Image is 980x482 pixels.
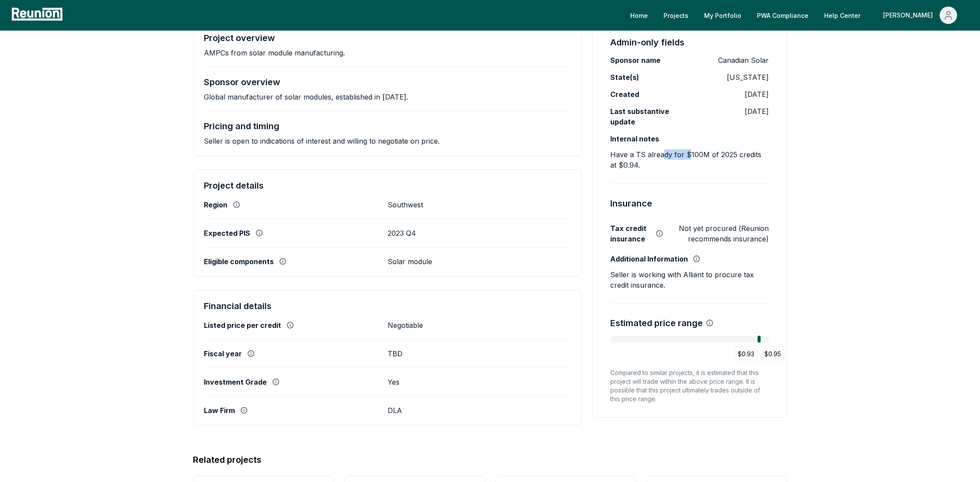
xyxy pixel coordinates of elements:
[204,257,274,266] label: Eligible components
[719,55,769,65] p: Canadian Solar
[204,378,267,386] label: Investment Grade
[193,454,262,466] h4: Related projects
[610,55,660,65] label: Sponsor name
[388,321,423,330] p: Negotiable
[388,349,402,358] p: TBD
[204,77,281,87] h4: Sponsor overview
[204,48,345,57] p: AMPCs from solar module manufacturing.
[204,121,280,131] h4: Pricing and timing
[388,257,432,266] p: Solar module
[204,229,251,238] label: Expected PIS
[738,349,755,359] p: $0.93
[750,7,815,24] a: PWA Compliance
[204,200,228,209] label: Region
[204,406,235,415] label: Law Firm
[388,378,399,386] p: Yes
[657,7,695,24] a: Projects
[610,368,769,403] div: Compared to similar projects, it is estimated that this project will trade within the above price...
[204,137,440,145] p: Seller is open to indications of interest and willing to negotiate on price.
[388,200,423,209] p: Southwest
[623,7,655,24] a: Home
[610,269,769,290] p: Seller is working with Alliant to procure tax credit insurance.
[204,33,275,43] h4: Project overview
[610,134,659,144] label: Internal notes
[817,7,867,24] a: Help Center
[876,7,964,24] button: [PERSON_NAME]
[745,106,769,117] p: [DATE]
[610,89,639,100] label: Created
[727,72,769,83] p: [US_STATE]
[610,254,688,264] label: Additional Information
[610,149,769,170] p: Have a TS already for $100M of 2025 credits at $0.94.
[204,301,571,311] h4: Financial details
[388,229,416,238] p: 2023 Q4
[388,406,402,415] p: DLA
[610,197,652,210] h4: Insurance
[610,317,703,329] h4: Estimated price range
[697,7,748,24] a: My Portfolio
[610,106,690,127] label: Last substantive update
[610,72,639,83] label: State(s)
[623,7,971,24] nav: Main
[610,36,684,48] h4: Admin-only fields
[883,7,936,24] div: [PERSON_NAME]
[204,321,282,330] label: Listed price per credit
[674,223,769,244] p: Not yet procured (Reunion recommends insurance)
[204,180,571,191] h4: Project details
[204,349,242,358] label: Fiscal year
[204,93,409,101] p: Global manufacturer of solar modules, established in [DATE].
[745,89,769,100] p: [DATE]
[610,223,651,244] label: Tax credit insurance
[765,349,781,359] p: $0.95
